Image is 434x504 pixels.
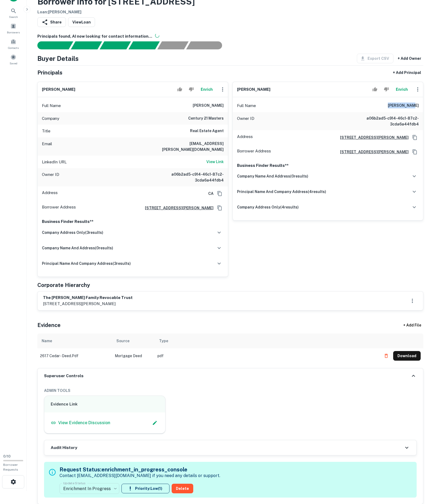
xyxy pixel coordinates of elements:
td: 2617 cedar - deed.pdf [37,348,112,363]
h6: [PERSON_NAME] [42,86,75,93]
div: Documents found, AI parsing details... [100,41,131,49]
p: View Evidence Discussion [58,420,110,426]
p: Business Finder Results** [237,162,419,169]
p: Borrower Address [237,148,271,156]
h6: company name and address ( 0 results) [237,173,308,179]
div: Type [159,338,168,344]
a: ViewLoan [68,17,95,27]
h6: CA [204,191,214,196]
button: Share [37,17,66,27]
a: Borrowers [2,21,25,36]
div: Source [116,338,129,344]
span: Borrowers [7,30,20,34]
div: Your request is received and processing... [71,41,102,49]
a: [STREET_ADDRESS][PERSON_NAME] [336,149,409,155]
button: Delete [172,484,193,493]
h5: Evidence [37,321,61,329]
h6: the [PERSON_NAME] family revocable trust [43,295,133,301]
p: Full Name [42,103,61,109]
h6: company address only ( 3 results) [42,230,103,235]
h6: View Link [206,159,224,165]
button: + Add Principal [391,68,423,77]
h6: Real Estate Agent [190,128,224,134]
p: Business Finder Results** [42,218,224,225]
h6: [PERSON_NAME] [388,103,419,109]
p: Company [42,115,59,122]
h5: Principals [37,69,62,77]
h6: [PERSON_NAME] [193,103,224,109]
button: Edit Slack Link [151,419,159,427]
h6: principal name and company address ( 4 results) [237,189,326,195]
div: Enrichment In Progress [60,481,119,496]
h5: Request Status: enrichment_in_progress_console [60,466,220,474]
h6: [PERSON_NAME] [237,86,270,93]
label: Update Status [63,481,85,485]
a: View Link [206,159,224,165]
button: Copy Address [411,148,419,156]
span: Contacts [8,46,19,50]
p: LinkedIn URL [42,159,67,165]
th: Name [37,333,112,348]
h6: a06b2ad5-c914-46c1-87c2-3cda6a44fdb4 [355,115,419,127]
p: Title [42,128,50,134]
p: Full Name [237,103,256,109]
th: Source [112,333,155,348]
button: Enrich [198,84,215,95]
p: Contact [EMAIL_ADDRESS][DOMAIN_NAME] if you need any details or support. [60,472,220,479]
td: Mortgage Deed [112,348,155,363]
button: Accept [370,84,380,95]
p: Owner ID [42,171,59,183]
p: Email [42,141,52,152]
h5: Corporate Hierarchy [37,281,90,289]
h6: Audit History [51,445,77,451]
th: Type [155,333,379,348]
span: Search [9,15,18,19]
div: + Add File [393,321,431,330]
span: Saved [10,61,17,65]
div: Principals found, still searching for contact information. This may take time... [157,41,188,49]
div: Name [42,338,52,344]
h6: century 21 masters [188,115,224,122]
a: [STREET_ADDRESS][PERSON_NAME] [336,135,409,140]
a: Search [2,6,25,20]
span: Borrower Requests [3,463,18,471]
p: Address [237,133,253,141]
button: Copy Address [411,133,419,141]
h6: [EMAIL_ADDRESS][PERSON_NAME][DOMAIN_NAME] [160,141,224,152]
h6: company address only ( 4 results) [237,204,299,210]
p: Owner ID [237,115,254,127]
button: Reject [187,84,196,95]
p: [STREET_ADDRESS][PERSON_NAME] [43,301,133,307]
button: Priority:Low(1) [121,484,169,493]
button: Copy Address [216,204,224,212]
button: Download [393,351,421,361]
div: AI fulfillment process complete. [186,41,228,49]
button: + Add Owner [396,54,423,63]
h6: Loan : [PERSON_NAME] [37,9,195,15]
div: Principals found, AI now looking for contact information... [128,41,160,49]
a: Saved [2,52,25,66]
p: Address [42,190,58,198]
iframe: Chat Widget [407,461,434,487]
h6: Principals found, AI now looking for contact information... [37,33,423,40]
span: 0 / 10 [3,454,11,458]
button: Enrich [393,84,410,95]
button: Delete file [381,352,391,360]
button: Reject [382,84,391,95]
a: Contacts [2,37,25,51]
h6: Evidence Link [51,401,159,407]
div: scrollable content [37,333,423,368]
h6: ADMIN TOOLS [44,388,417,393]
button: Accept [175,84,184,95]
h6: a06b2ad5-c914-46c1-87c2-3cda6a44fdb4 [160,171,224,183]
h4: Buyer Details [37,54,79,63]
a: [STREET_ADDRESS][PERSON_NAME] [141,205,214,211]
button: Copy Address [216,190,224,198]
